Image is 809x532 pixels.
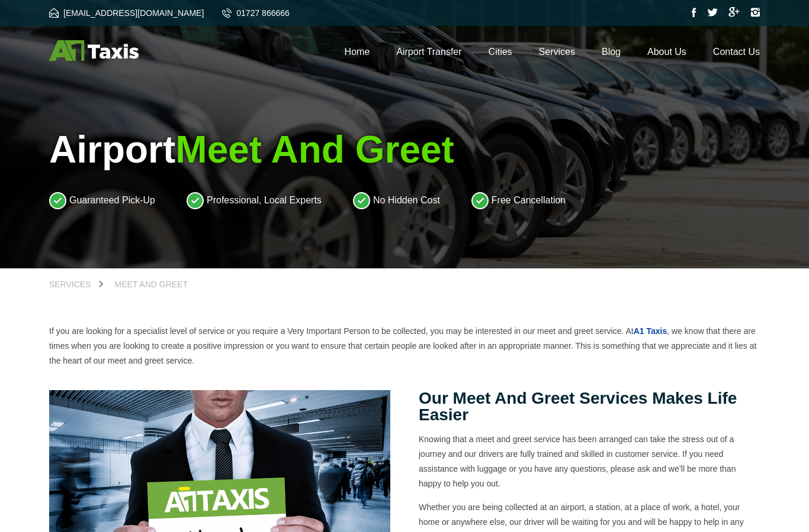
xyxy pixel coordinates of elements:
[419,390,760,423] h2: Our meet and greet services makes life easier
[222,8,290,18] a: 01727 866666
[115,280,188,289] span: Meet and Greet
[49,8,204,18] a: [EMAIL_ADDRESS][DOMAIN_NAME]
[396,47,461,57] a: Airport Transfer
[49,128,760,171] h1: Airport
[49,280,91,289] span: Services
[419,432,760,491] p: Knowing that a meet and greet service has been arranged can take the stress out of a journey and ...
[353,192,440,209] li: No Hidden Cost
[175,128,454,171] span: Meet and Greet
[602,47,621,57] a: Blog
[692,8,696,17] img: Facebook
[103,280,200,288] a: Meet and Greet
[634,326,667,336] a: A1 Taxis
[471,192,566,209] li: Free Cancellation
[187,192,322,209] li: Professional, Local Experts
[728,7,740,17] img: Google Plus
[647,47,686,57] a: About Us
[489,47,512,57] a: Cities
[707,8,718,17] img: Twitter
[49,192,155,209] li: Guaranteed Pick-Up
[49,40,139,61] img: A1 Taxis St Albans LTD
[49,324,760,368] p: If you are looking for a specialist level of service or you require a Very Important Person to be...
[345,47,370,57] a: Home
[49,280,103,288] a: Services
[539,47,575,57] a: Services
[713,47,760,57] a: Contact Us
[750,8,760,17] img: Instagram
